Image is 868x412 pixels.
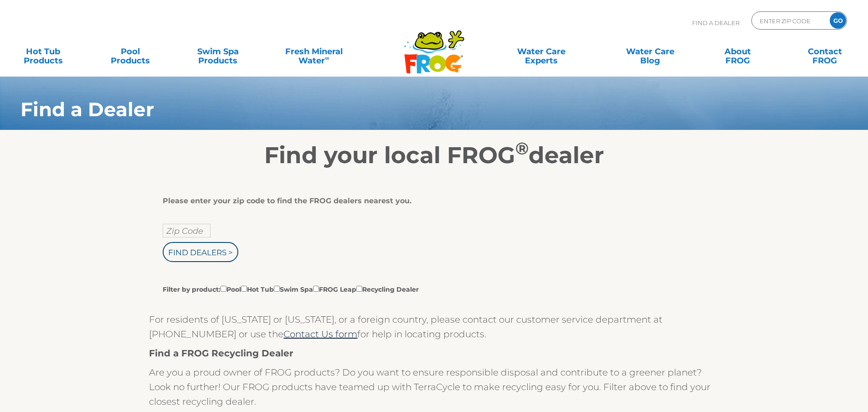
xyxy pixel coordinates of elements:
p: For residents of [US_STATE] or [US_STATE], or a foreign country, please contact our customer serv... [149,312,719,341]
input: GO [830,12,846,29]
a: Water CareExperts [486,42,596,61]
a: Fresh MineralWater∞ [271,42,356,61]
img: Frog Products Logo [399,18,469,74]
a: Contact Us form [283,329,357,340]
a: AboutFROG [704,42,771,61]
input: Filter by product:PoolHot TubSwim SpaFROG LeapRecycling Dealer [356,286,362,292]
input: Filter by product:PoolHot TubSwim SpaFROG LeapRecycling Dealer [274,286,280,292]
a: Swim SpaProducts [184,42,252,61]
input: Find Dealers > [163,242,238,262]
h1: Find a Dealer [21,98,776,120]
a: Hot TubProducts [9,42,77,61]
a: Water CareBlog [616,42,684,61]
sup: ® [515,138,529,159]
strong: Find a FROG Recycling Dealer [149,348,293,359]
p: Are you a proud owner of FROG products? Do you want to ensure responsible disposal and contribute... [149,365,719,409]
sup: ∞ [325,54,329,62]
h2: Find your local FROG dealer [7,142,861,169]
input: Filter by product:PoolHot TubSwim SpaFROG LeapRecycling Dealer [313,286,319,292]
a: ContactFROG [791,42,859,61]
input: Filter by product:PoolHot TubSwim SpaFROG LeapRecycling Dealer [221,286,226,292]
p: Find A Dealer [692,11,740,34]
label: Filter by product: Pool Hot Tub Swim Spa FROG Leap Recycling Dealer [163,284,419,294]
div: Please enter your zip code to find the FROG dealers nearest you. [163,196,698,206]
input: Filter by product:PoolHot TubSwim SpaFROG LeapRecycling Dealer [241,286,247,292]
a: PoolProducts [97,42,164,61]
